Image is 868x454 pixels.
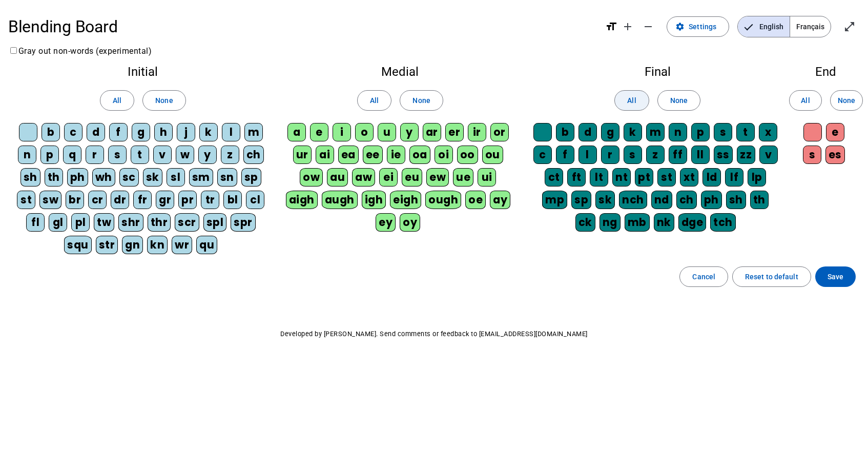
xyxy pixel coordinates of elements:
[300,168,323,187] div: ow
[435,146,453,164] div: oi
[363,146,383,164] div: ee
[702,168,721,187] div: ld
[425,191,461,209] div: ough
[680,168,698,187] div: xt
[176,146,194,164] div: w
[26,213,45,232] div: fl
[423,123,441,141] div: ar
[8,10,597,43] h1: Blending Board
[490,123,509,141] div: or
[88,191,107,209] div: cr
[154,123,173,141] div: h
[825,146,845,164] div: es
[445,123,464,141] div: er
[556,146,574,164] div: f
[400,90,443,111] button: None
[362,191,386,209] div: igh
[243,146,264,164] div: ch
[624,123,642,141] div: k
[642,20,654,33] mat-icon: remove
[651,191,672,209] div: nd
[669,123,687,141] div: n
[119,168,139,187] div: sc
[122,236,143,254] div: gn
[67,168,88,187] div: ph
[156,191,174,209] div: gr
[387,146,405,164] div: ie
[789,90,822,111] button: All
[737,146,755,164] div: zz
[39,191,61,209] div: sw
[843,20,856,33] mat-icon: open_in_full
[108,146,127,164] div: s
[8,328,860,340] p: Developed by [PERSON_NAME]. Send comments or feedback to [EMAIL_ADDRESS][DOMAIN_NAME]
[20,168,40,187] div: sh
[595,191,615,209] div: sk
[657,168,676,187] div: st
[390,191,421,209] div: eigh
[453,168,473,187] div: ue
[96,236,118,254] div: str
[246,191,264,209] div: cl
[750,191,769,209] div: th
[378,123,396,141] div: u
[545,168,563,187] div: ct
[310,123,328,141] div: e
[614,90,649,111] button: All
[575,213,595,232] div: ck
[457,146,478,164] div: oo
[94,213,114,232] div: tw
[571,191,591,209] div: sp
[355,123,374,141] div: o
[63,146,81,164] div: q
[679,266,728,287] button: Cancel
[201,191,219,209] div: tr
[118,213,143,232] div: shr
[531,66,784,78] h2: Final
[167,168,185,187] div: sl
[800,66,852,78] h2: End
[175,213,199,232] div: scr
[839,16,860,37] button: Enter full screen
[143,168,162,187] div: sk
[338,146,359,164] div: ea
[142,90,185,111] button: None
[714,123,732,141] div: s
[16,66,270,78] h2: Initial
[801,94,810,107] span: All
[646,146,665,164] div: z
[490,191,510,209] div: ay
[482,146,503,164] div: ou
[217,168,237,187] div: sn
[400,123,419,141] div: y
[379,168,398,187] div: ei
[100,90,134,111] button: All
[133,191,152,209] div: fr
[578,146,597,164] div: l
[617,16,638,37] button: Increase font size
[199,123,218,141] div: k
[222,123,240,141] div: l
[45,168,63,187] div: th
[838,94,855,107] span: None
[198,146,217,164] div: y
[203,213,227,232] div: spl
[627,94,636,107] span: All
[601,123,619,141] div: g
[42,123,60,141] div: b
[147,236,168,254] div: kn
[221,146,239,164] div: z
[675,22,685,31] mat-icon: settings
[737,16,831,37] mat-button-toggle-group: Language selection
[625,213,650,232] div: mb
[286,66,515,78] h2: Medial
[790,16,831,37] span: Français
[646,123,665,141] div: m
[605,20,617,33] mat-icon: format_size
[352,168,375,187] div: aw
[815,266,856,287] button: Save
[736,123,755,141] div: t
[619,191,647,209] div: nch
[622,20,634,33] mat-icon: add
[691,146,710,164] div: ll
